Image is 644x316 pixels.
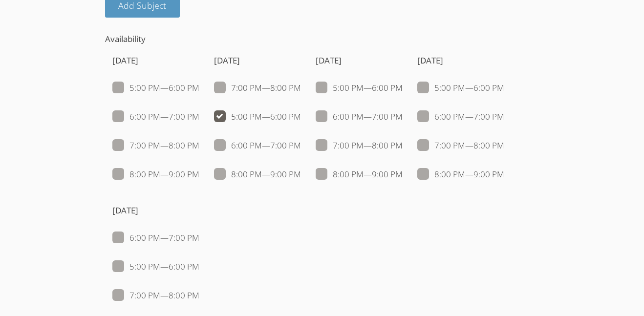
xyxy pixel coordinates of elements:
[417,54,504,67] h4: [DATE]
[316,139,403,152] label: 7:00 PM — 8:00 PM
[112,260,199,273] label: 5:00 PM — 6:00 PM
[417,110,504,123] label: 6:00 PM — 7:00 PM
[214,110,301,123] label: 5:00 PM — 6:00 PM
[112,110,199,123] label: 6:00 PM — 7:00 PM
[112,168,199,181] label: 8:00 PM — 9:00 PM
[417,82,504,94] label: 5:00 PM — 6:00 PM
[112,54,199,67] h4: [DATE]
[105,33,146,44] span: Availability
[214,54,301,67] h4: [DATE]
[316,110,403,123] label: 6:00 PM — 7:00 PM
[417,139,504,152] label: 7:00 PM — 8:00 PM
[214,139,301,152] label: 6:00 PM — 7:00 PM
[214,168,301,181] label: 8:00 PM — 9:00 PM
[112,232,199,244] label: 6:00 PM — 7:00 PM
[316,168,403,181] label: 8:00 PM — 9:00 PM
[112,139,199,152] label: 7:00 PM — 8:00 PM
[417,168,504,181] label: 8:00 PM — 9:00 PM
[214,82,301,94] label: 7:00 PM — 8:00 PM
[316,54,403,67] h4: [DATE]
[316,82,403,94] label: 5:00 PM — 6:00 PM
[112,289,199,302] label: 7:00 PM — 8:00 PM
[112,204,199,217] h4: [DATE]
[112,82,199,94] label: 5:00 PM — 6:00 PM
